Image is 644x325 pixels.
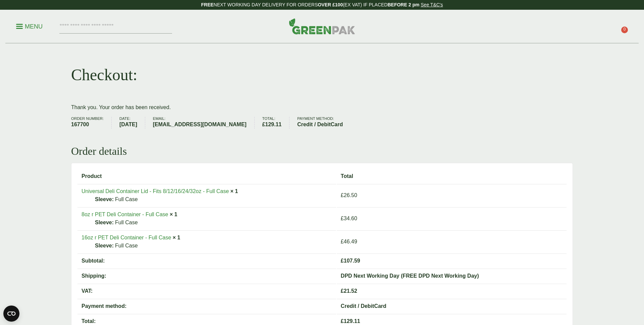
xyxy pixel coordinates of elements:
[153,121,247,129] strong: [EMAIL_ADDRESS][DOMAIN_NAME]
[95,242,332,250] p: Full Case
[170,212,177,217] strong: × 1
[337,269,567,283] td: DPD Next Working Day (FREE DPD Next Working Day)
[341,239,344,244] span: £
[297,121,343,129] strong: Credit / DebitCard
[16,22,43,31] p: Menu
[3,306,19,322] button: Open CMP widget
[341,318,360,324] span: 129.11
[341,216,344,221] span: £
[262,122,265,127] span: £
[341,216,357,221] bdi: 34.60
[71,145,573,157] h2: Order details
[82,188,229,194] a: Universal Deli Container Lid - Fits 8/12/16/24/32oz - Full Case
[153,117,255,129] li: Email:
[341,288,357,294] span: 21.52
[95,242,114,250] strong: Sleeve:
[71,103,573,111] p: Thank you. Your order has been received.
[16,22,43,29] a: Menu
[77,269,336,283] th: Shipping:
[95,195,332,203] p: Full Case
[262,117,290,129] li: Total:
[77,284,336,298] th: VAT:
[262,122,282,127] bdi: 129.11
[318,2,343,7] strong: OVER £100
[119,121,137,129] strong: [DATE]
[341,239,357,244] bdi: 46.49
[95,219,332,227] p: Full Case
[230,188,238,194] strong: × 1
[337,169,567,183] th: Total
[77,299,336,313] th: Payment method:
[95,219,114,227] strong: Sleeve:
[421,2,443,7] a: See T&C's
[119,117,145,129] li: Date:
[341,318,344,324] span: £
[71,121,104,129] strong: 167700
[201,2,213,7] strong: FREE
[297,117,351,129] li: Payment method:
[289,18,355,34] img: GreenPak Supplies
[77,169,336,183] th: Product
[71,117,112,129] li: Order number:
[337,299,567,313] td: Credit / DebitCard
[173,235,180,240] strong: × 1
[341,192,357,198] bdi: 26.50
[82,235,171,240] a: 16oz r PET Deli Container - Full Case
[77,253,336,268] th: Subtotal:
[621,27,628,33] span: 0
[95,195,114,203] strong: Sleeve:
[341,258,344,264] span: £
[341,258,360,264] span: 107.59
[82,212,168,217] a: 8oz r PET Deli Container - Full Case
[341,288,344,294] span: £
[387,2,419,7] strong: BEFORE 2 pm
[71,65,137,85] h1: Checkout:
[341,192,344,198] span: £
